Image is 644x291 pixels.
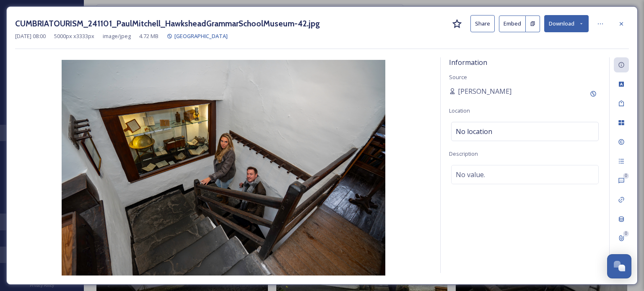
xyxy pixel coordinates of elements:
span: No location [456,126,492,136]
h3: CUMBRIATOURISM_241101_PaulMitchell_HawksheadGrammarSchoolMuseum-42.jpg [15,18,320,30]
button: Embed [499,15,526,32]
div: 0 [623,231,629,237]
span: [PERSON_NAME] [458,86,512,96]
span: [GEOGRAPHIC_DATA] [174,32,228,40]
span: image/jpeg [103,32,131,40]
span: Information [449,58,487,67]
span: Description [449,150,478,157]
button: Share [470,15,495,32]
button: Open Chat [607,254,631,278]
span: Location [449,107,470,114]
button: Download [544,15,589,32]
span: No value. [456,170,485,180]
span: Source [449,73,467,81]
img: CUMBRIATOURISM_241101_PaulMitchell_HawksheadGrammarSchoolMuseum-42.jpg [15,60,432,276]
span: [DATE] 08:00 [15,32,46,40]
span: 5000 px x 3333 px [54,32,94,40]
span: 4.72 MB [139,32,158,40]
div: 0 [623,173,629,179]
